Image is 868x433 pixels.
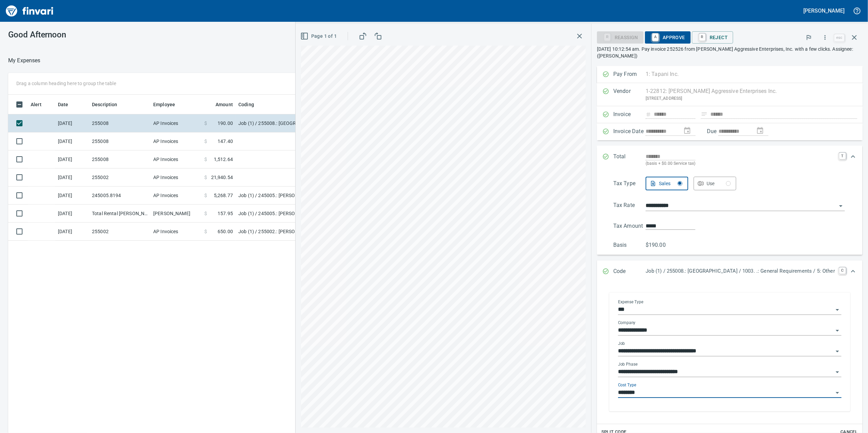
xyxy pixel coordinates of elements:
div: Reassign [597,34,644,40]
span: 190.00 [218,120,233,127]
span: Amount [216,100,233,109]
div: Expand [597,174,863,255]
p: [DATE] 10:12:54 am. Pay invoice 252526 from [PERSON_NAME] Aggressive Enterprises, Inc. with a few... [597,46,863,59]
td: AP Invoices [151,150,202,169]
td: [DATE] [55,205,89,223]
p: Tax Type [613,179,646,190]
a: C [839,267,846,274]
td: AP Invoices [151,132,202,150]
span: $ [204,120,207,127]
img: Finvari [4,3,55,19]
td: Job (1) / 245005.: [PERSON_NAME] Creek Subdivision / 14. . 40: Haul Off Remaining Strippings / 5:... [236,187,406,205]
label: Cost Type [618,383,636,387]
td: Job (1) / 255008.: [GEOGRAPHIC_DATA] / 1003. .: General Requirements / 5: Other [236,114,406,132]
span: Close invoice [833,29,863,46]
span: 21,940.54 [211,174,233,181]
button: Open [833,305,842,315]
p: My Expenses [8,57,41,65]
span: Reject [697,32,728,43]
button: Use [694,177,736,190]
p: Basis [613,241,646,249]
div: Expand [597,146,863,174]
span: Employee [153,100,175,109]
td: [DATE] [55,132,89,150]
span: Approve [650,32,685,43]
span: Description [92,100,117,109]
td: AP Invoices [151,114,202,132]
a: A [652,33,659,41]
p: Code [613,267,646,276]
p: Drag a column heading here to group the table [16,80,116,87]
span: Employee [153,100,184,109]
p: Tax Amount [613,222,646,230]
label: Job Phase [618,362,637,366]
span: 650.00 [218,228,233,235]
td: 255008 [89,132,151,150]
button: Open [833,367,842,377]
button: Open [833,347,842,356]
button: Sales [646,177,688,190]
span: 147.40 [218,138,233,145]
span: $ [204,174,207,181]
td: Total Rental [PERSON_NAME] OR [89,205,151,223]
button: Page 1 of 1 [299,30,340,43]
span: Coding [238,100,254,109]
button: Flag [801,30,816,45]
td: AP Invoices [151,223,202,241]
div: Sales [659,179,682,188]
span: Coding [238,100,263,109]
nav: breadcrumb [8,57,41,65]
span: 1,512.64 [214,156,233,163]
span: Date [58,100,77,109]
span: 5,268.77 [214,192,233,199]
td: [DATE] [55,169,89,187]
span: $ [204,228,207,235]
div: Expand [597,260,863,283]
td: Job (1) / 245005.: [PERSON_NAME] Creek Subdivision / 1013. .: Cleanup/Punchlist / 5: Other [236,205,406,223]
p: Tax Rate [613,201,646,211]
button: [PERSON_NAME] [802,5,846,16]
div: Use [707,179,731,188]
td: 255002 [89,223,151,241]
button: Open [836,201,846,211]
a: T [839,153,846,159]
span: Page 1 of 1 [302,32,337,41]
button: Open [833,388,842,398]
button: AApprove [645,31,691,44]
p: Total [613,153,646,167]
td: AP Invoices [151,169,202,187]
button: RReject [692,31,733,44]
button: Open [833,326,842,335]
label: Expense Type [618,300,643,304]
span: Date [58,100,68,109]
button: More [818,30,833,45]
span: 157.95 [218,210,233,217]
a: R [699,33,706,41]
p: (basis + $0.00 Service tax) [646,160,835,167]
span: Alert [31,100,50,109]
td: 255008 [89,150,151,169]
td: 255008 [89,114,151,132]
td: Job (1) / 255002.: [PERSON_NAME][GEOGRAPHIC_DATA] Phase 2 & 3 [236,223,406,241]
td: [DATE] [55,187,89,205]
p: Job (1) / 255008.: [GEOGRAPHIC_DATA] / 1003. .: General Requirements / 5: Other [646,267,835,275]
h5: [PERSON_NAME] [804,7,845,14]
span: Amount [207,100,233,109]
h3: Good Afternoon [8,30,224,39]
label: Company [618,321,636,325]
td: [DATE] [55,150,89,169]
td: 245005.8194 [89,187,151,205]
span: Description [92,100,126,109]
label: Job [618,341,625,346]
td: AP Invoices [151,187,202,205]
span: $ [204,156,207,163]
a: esc [834,34,845,42]
td: 255002 [89,169,151,187]
span: $ [204,138,207,145]
td: [PERSON_NAME] [151,205,202,223]
td: [DATE] [55,223,89,241]
td: [DATE] [55,114,89,132]
span: Alert [31,100,42,109]
span: $ [204,210,207,217]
